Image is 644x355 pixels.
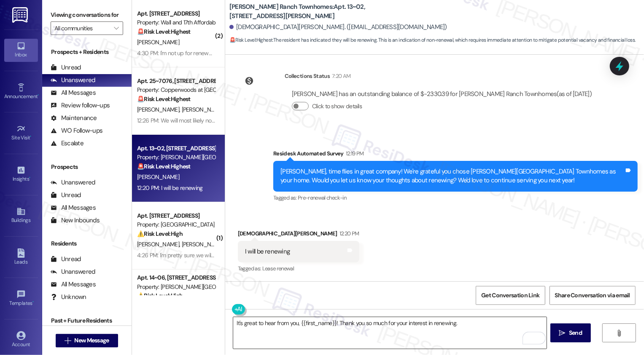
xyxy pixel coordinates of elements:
[344,149,364,158] div: 12:19 PM
[137,9,215,18] div: Apt. [STREET_ADDRESS]
[262,265,294,272] span: Lease renewal
[4,328,38,351] a: Account
[238,229,359,241] div: [DEMOGRAPHIC_DATA][PERSON_NAME]
[298,194,346,201] span: Pre-renewal check-in
[51,191,81,200] div: Unread
[51,267,95,276] div: Unanswered
[42,48,132,56] div: Prospects + Residents
[51,126,102,135] div: WO Follow-ups
[51,293,86,302] div: Unknown
[330,72,350,80] div: 7:20 AM
[569,328,582,337] span: Send
[54,21,110,35] input: All communities
[137,273,215,282] div: Apt. 14~06, [STREET_ADDRESS][PERSON_NAME]
[137,144,215,153] div: Apt. 13~02, [STREET_ADDRESS][PERSON_NAME]
[32,299,34,305] span: •
[137,211,215,220] div: Apt. [STREET_ADDRESS]
[51,8,123,21] label: Viewing conversations for
[137,106,182,113] span: [PERSON_NAME]
[137,163,191,170] strong: 🚨 Risk Level: Highest
[42,163,132,171] div: Prospects
[42,239,132,248] div: Residents
[51,178,95,187] div: Unanswered
[51,139,84,148] div: Escalate
[51,216,100,225] div: New Inbounds
[285,72,330,80] div: Collections Status
[137,117,422,124] div: 12:26 PM: We will most likely not be renewing but will not have a decision really made until Octo...
[481,291,539,300] span: Get Conversation Link
[292,90,592,99] div: [PERSON_NAME] has an outstanding balance of $-2330.39 for [PERSON_NAME] Ranch Townhomes (as of [D...
[137,38,179,46] span: [PERSON_NAME]
[4,163,38,186] a: Insights •
[273,149,638,161] div: Residesk Automated Survey
[181,106,224,113] span: [PERSON_NAME]
[51,280,96,289] div: All Messages
[312,102,362,111] label: Click to show details
[137,240,182,248] span: [PERSON_NAME]
[114,25,119,32] i: 
[137,292,183,299] strong: ⚠️ Risk Level: High
[51,88,96,97] div: All Messages
[12,7,30,23] img: ResiDesk Logo
[51,63,81,72] div: Unread
[137,77,215,85] div: Apt. 25~7076, [STREET_ADDRESS]
[30,133,32,139] span: •
[550,286,636,305] button: Share Conversation via email
[137,28,191,35] strong: 🚨 Risk Level: Highest
[273,192,638,204] div: Tagged as:
[137,220,215,229] div: Property: [GEOGRAPHIC_DATA]
[74,336,109,345] span: New Message
[280,167,624,185] div: [PERSON_NAME], time flies in great company! We're grateful you chose [PERSON_NAME][GEOGRAPHIC_DAT...
[51,255,81,264] div: Unread
[4,246,38,269] a: Leads
[4,39,38,61] a: Inbox
[137,18,215,27] div: Property: Wall and 17th Affordable
[51,203,96,212] div: All Messages
[616,330,622,336] i: 
[137,251,471,259] div: 4:26 PM: I'm pretty sure we will be renewing again until next summer. I'll talk with her and let ...
[233,317,547,349] textarea: To enrich screen reader interactions, please activate Accessibility in Grammarly extension settings
[4,204,38,227] a: Buildings
[137,95,191,103] strong: 🚨 Risk Level: Highest
[38,92,39,98] span: •
[229,37,273,43] strong: 🚨 Risk Level: Highest
[229,23,447,32] div: [DEMOGRAPHIC_DATA][PERSON_NAME]. ([EMAIL_ADDRESS][DOMAIN_NAME])
[476,286,545,305] button: Get Conversation Link
[137,184,202,192] div: 12:20 PM: I will be renewing
[51,76,95,85] div: Unanswered
[56,334,118,347] button: New Message
[51,101,110,110] div: Review follow-ups
[181,240,224,248] span: [PERSON_NAME]
[229,3,398,21] b: [PERSON_NAME] Ranch Townhomes: Apt. 13~02, [STREET_ADDRESS][PERSON_NAME]
[550,323,591,342] button: Send
[29,175,30,181] span: •
[137,153,215,162] div: Property: [PERSON_NAME][GEOGRAPHIC_DATA] Townhomes
[559,330,566,336] i: 
[229,36,636,45] span: : The resident has indicated they will be renewing. This is an indication of non-renewal, which r...
[337,229,359,238] div: 12:20 PM
[137,85,215,94] div: Property: Copperwoods at [GEOGRAPHIC_DATA]
[4,287,38,310] a: Templates •
[137,230,183,238] strong: ⚠️ Risk Level: High
[137,283,215,291] div: Property: [PERSON_NAME][GEOGRAPHIC_DATA] Townhomes
[555,291,630,300] span: Share Conversation via email
[238,262,359,275] div: Tagged as:
[4,122,38,144] a: Site Visit •
[65,337,71,344] i: 
[137,173,179,181] span: [PERSON_NAME]
[137,49,286,57] div: 4:30 PM: I'm not up for renewal until December though, right?
[42,316,132,325] div: Past + Future Residents
[51,114,97,123] div: Maintenance
[245,247,290,256] div: I will be renewing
